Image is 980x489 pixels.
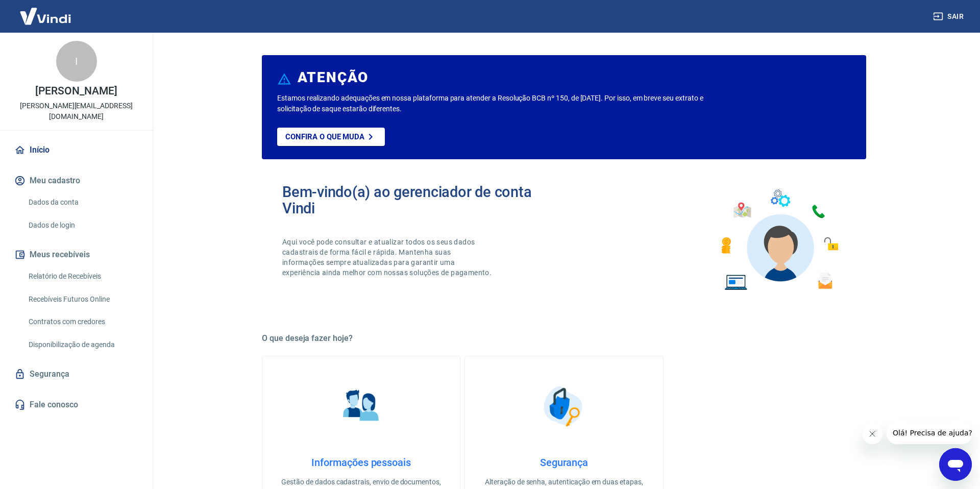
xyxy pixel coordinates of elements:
[282,237,494,278] p: Aqui você pode consultar e atualizar todos os seus dados cadastrais de forma fácil e rápida. Mant...
[277,128,385,146] a: Confira o que muda
[279,456,444,469] h4: Informações pessoais
[24,289,140,310] a: Recebíveis Futuros Online
[277,93,736,114] p: Estamos realizando adequações em nossa plataforma para atender a Resolução BCB nº 150, de [DATE]....
[282,184,564,216] h2: Bem-vindo(a) ao gerenciador de conta Vindi
[24,192,140,213] a: Dados da conta
[24,266,140,287] a: Relatório de Recebíveis
[887,422,972,444] iframe: Mensagem da empresa
[12,169,140,192] button: Meu cadastro
[931,7,968,26] button: Sair
[35,86,117,96] p: [PERSON_NAME]
[12,139,140,161] a: Início
[262,333,866,344] h5: O que deseja fazer hoje?
[336,381,387,432] img: Informações pessoais
[12,1,79,32] img: Vindi
[12,394,140,416] a: Fale conosco
[481,456,646,469] h4: Segurança
[56,41,97,82] div: I
[712,184,846,297] img: Imagem de um avatar masculino com diversos icones exemplificando as funcionalidades do gerenciado...
[6,7,86,15] span: Olá! Precisa de ajuda?
[24,215,140,236] a: Dados de login
[8,101,144,122] p: [PERSON_NAME][EMAIL_ADDRESS][DOMAIN_NAME]
[538,381,590,432] img: Segurança
[298,72,369,83] h6: ATENÇÃO
[862,424,883,444] iframe: Fechar mensagem
[12,363,140,385] a: Segurança
[24,334,140,355] a: Disponibilização de agenda
[12,243,140,266] button: Meus recebíveis
[285,132,364,141] p: Confira o que muda
[939,448,972,481] iframe: Botão para abrir a janela de mensagens
[24,311,140,332] a: Contratos com credores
